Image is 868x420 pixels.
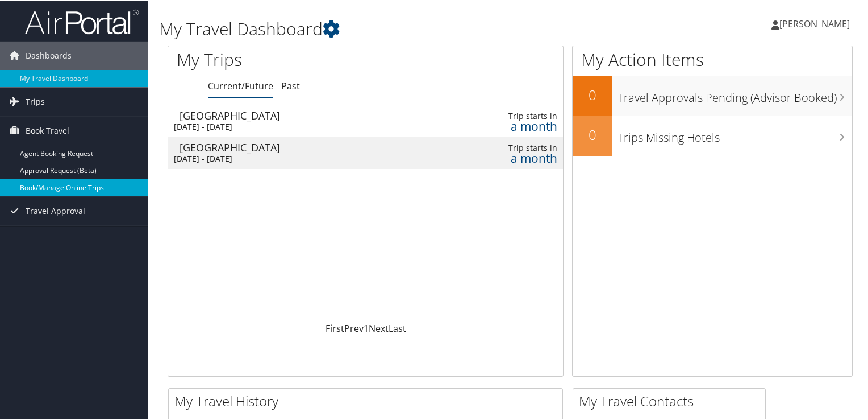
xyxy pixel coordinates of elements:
div: [GEOGRAPHIC_DATA] [180,109,431,120]
span: [PERSON_NAME] [779,17,850,29]
span: Travel Approval [26,196,85,224]
h3: Trips Missing Hotels [618,123,852,145]
div: Trip starts in [471,142,557,152]
div: [DATE] - [DATE] [174,121,425,131]
h1: My Travel Dashboard [159,16,627,40]
h1: My Trips [177,47,390,71]
a: Past [281,79,300,91]
a: [PERSON_NAME] [771,6,861,40]
a: Current/Future [208,79,273,91]
h1: My Action Items [573,47,852,71]
a: First [325,321,344,333]
div: a month [471,120,557,130]
span: Book Travel [26,116,69,144]
div: Trip starts in [471,110,557,120]
h2: 0 [573,84,612,104]
span: Trips [26,87,45,115]
h2: My Travel History [174,390,562,410]
h2: My Travel Contacts [579,390,765,410]
h3: Travel Approvals Pending (Advisor Booked) [618,83,852,105]
a: Prev [344,321,364,333]
a: 1 [364,321,369,333]
a: Last [389,321,406,333]
a: 0Trips Missing Hotels [573,115,852,155]
span: Dashboards [26,40,72,69]
img: airportal-logo.png [25,7,139,34]
div: [GEOGRAPHIC_DATA] [180,141,431,151]
a: Next [369,321,389,333]
div: a month [471,152,557,162]
a: 0Travel Approvals Pending (Advisor Booked) [573,75,852,115]
div: [DATE] - [DATE] [174,153,425,163]
h2: 0 [573,124,612,143]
